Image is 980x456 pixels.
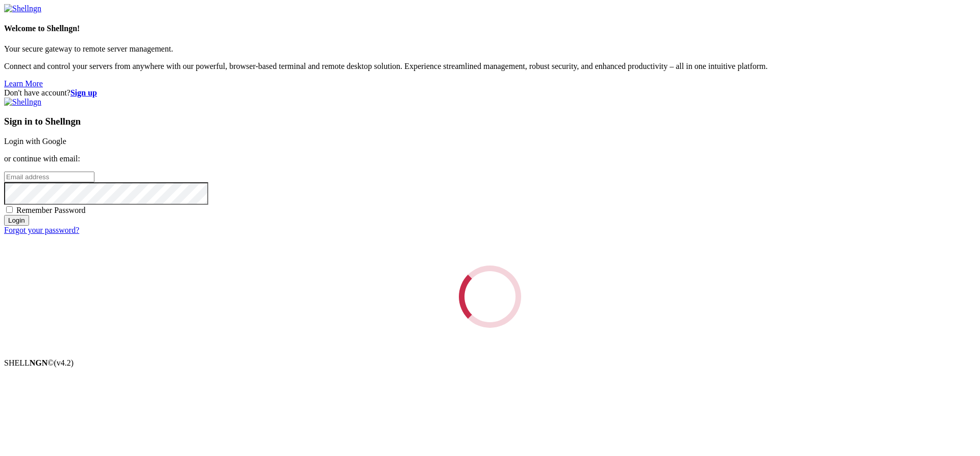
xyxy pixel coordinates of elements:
input: Email address [4,172,94,182]
p: Your secure gateway to remote server management. [4,44,976,54]
a: Learn More [4,79,43,88]
input: Login [4,215,29,226]
span: SHELL © [4,358,73,367]
p: Connect and control your servers from anywhere with our powerful, browser-based terminal and remo... [4,62,976,71]
p: or continue with email: [4,154,976,163]
h3: Sign in to Shellngn [4,116,976,127]
img: Shellngn [4,4,41,13]
h4: Welcome to Shellngn! [4,24,976,33]
a: Sign up [70,88,97,97]
span: 4.2.0 [54,358,74,367]
img: Shellngn [4,98,41,107]
span: Remember Password [16,206,86,214]
b: NGN [30,358,48,367]
div: Don't have account? [4,88,976,98]
a: Login with Google [4,137,66,146]
div: Loading... [454,260,527,333]
a: Forgot your password? [4,226,79,234]
input: Remember Password [6,206,13,213]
